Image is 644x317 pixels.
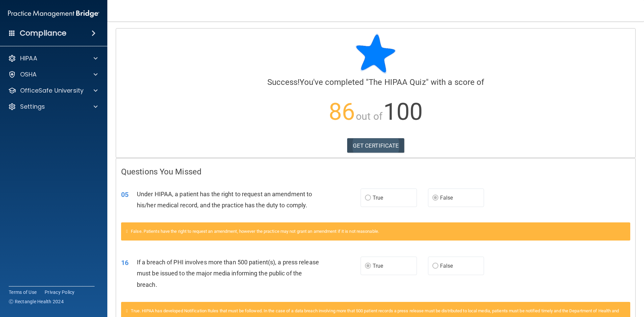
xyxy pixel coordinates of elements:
[356,34,396,74] img: blue-star-rounded.9d042014.png
[365,196,371,201] input: True
[432,264,438,269] input: False
[20,70,37,78] p: OSHA
[121,191,128,199] span: 05
[440,195,453,201] span: False
[121,259,128,267] span: 16
[131,229,379,234] span: False. Patients have the right to request an amendment, however the practice may not grant an ame...
[369,77,426,87] span: The HIPAA Quiz
[121,167,630,176] h4: Questions You Missed
[267,77,300,87] span: Success!
[8,54,98,62] a: HIPAA
[373,263,383,269] span: True
[9,289,37,296] a: Terms of Use
[45,289,75,296] a: Privacy Policy
[347,138,405,153] a: GET CERTIFICATE
[8,70,98,78] a: OSHA
[20,29,66,38] h4: Compliance
[440,263,453,269] span: False
[20,54,37,62] p: HIPAA
[383,98,423,125] span: 100
[137,191,312,209] span: Under HIPAA, a patient has the right to request an amendment to his/her medical record, and the p...
[20,103,45,111] p: Settings
[8,87,98,95] a: OfficeSafe University
[20,87,84,95] p: OfficeSafe University
[137,259,319,288] span: If a breach of PHI involves more than 500 patient(s), a press release must be issued to the major...
[329,98,355,125] span: 86
[8,7,99,20] img: PMB logo
[9,298,64,305] span: Ⓒ Rectangle Health 2024
[121,78,630,87] h4: You've completed " " with a score of
[373,195,383,201] span: True
[365,264,371,269] input: True
[8,103,98,111] a: Settings
[432,196,438,201] input: False
[356,110,382,122] span: out of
